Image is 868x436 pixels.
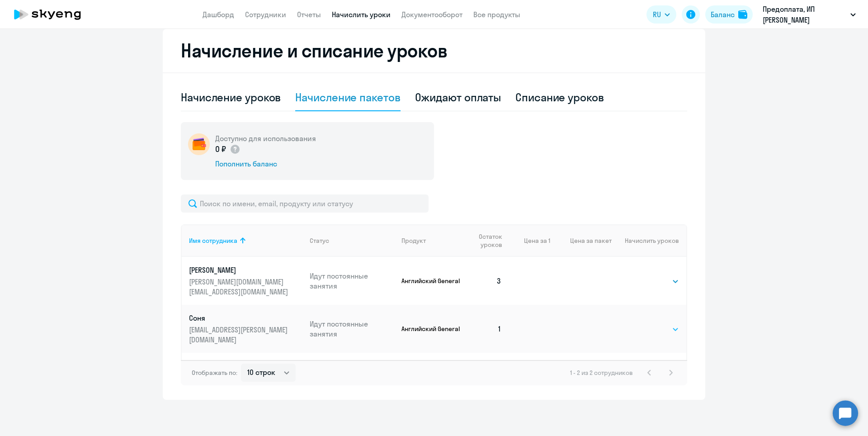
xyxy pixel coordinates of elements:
[570,369,633,377] span: 1 - 2 из 2 сотрудников
[473,10,520,19] a: Все продукты
[297,10,321,19] a: Отчеты
[646,5,676,24] button: RU
[188,133,210,155] img: wallet-circle.png
[332,10,391,19] a: Начислить уроки
[462,257,509,305] td: 3
[192,369,237,377] span: Отображать по:
[515,90,604,104] div: Списание уроков
[470,232,509,249] div: Остаток уроков
[215,143,241,155] p: 0 ₽
[509,224,550,257] th: Цена за 1
[189,313,302,345] a: Соня[EMAIL_ADDRESS][PERSON_NAME][DOMAIN_NAME]
[310,271,395,291] p: Идут постоянные занятия
[181,40,687,62] h2: Начисление и списание уроков
[189,325,290,345] p: [EMAIL_ADDRESS][PERSON_NAME][DOMAIN_NAME]
[415,90,501,104] div: Ожидают оплаты
[189,237,237,245] div: Имя сотрудника
[550,224,612,257] th: Цена за пакет
[653,9,661,20] span: RU
[215,133,316,143] h5: Доступно для использования
[401,237,426,245] div: Продукт
[462,305,509,353] td: 1
[189,237,302,245] div: Имя сотрудника
[215,159,316,169] div: Пополнить баланс
[310,237,329,245] div: Статус
[763,4,847,25] p: Предоплата, ИП [PERSON_NAME]
[181,194,429,213] input: Поиск по имени, email, продукту или статусу
[189,313,290,323] p: Соня
[181,90,281,104] div: Начисление уроков
[189,265,302,297] a: [PERSON_NAME][PERSON_NAME][DOMAIN_NAME][EMAIL_ADDRESS][DOMAIN_NAME]
[401,237,462,245] div: Продукт
[203,10,234,19] a: Дашборд
[470,232,502,249] span: Остаток уроков
[310,237,395,245] div: Статус
[758,4,860,25] button: Предоплата, ИП [PERSON_NAME]
[401,277,462,285] p: Английский General
[189,277,290,297] p: [PERSON_NAME][DOMAIN_NAME][EMAIL_ADDRESS][DOMAIN_NAME]
[612,224,686,257] th: Начислить уроков
[711,9,735,20] div: Баланс
[705,5,753,24] button: Балансbalance
[401,325,462,333] p: Английский General
[310,319,395,339] p: Идут постоянные занятия
[401,10,462,19] a: Документооборот
[189,265,290,275] p: [PERSON_NAME]
[738,10,747,19] img: balance
[295,90,400,104] div: Начисление пакетов
[245,10,286,19] a: Сотрудники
